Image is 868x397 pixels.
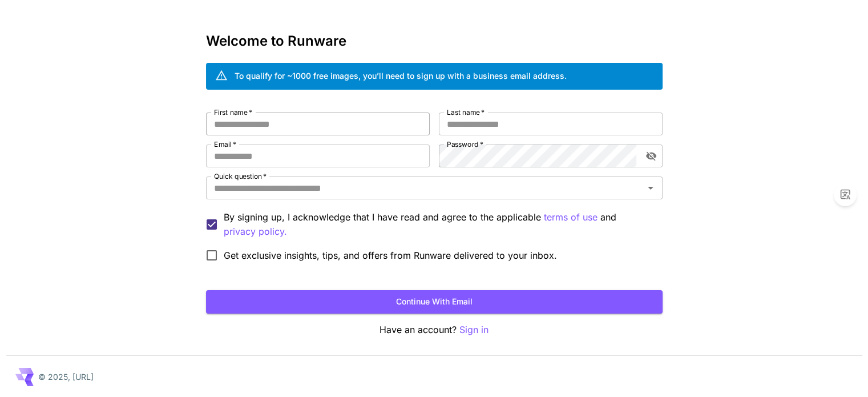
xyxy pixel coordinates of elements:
[459,323,488,337] button: Sign in
[206,290,663,314] button: Continue with email
[224,210,653,239] p: By signing up, I acknowledge that I have read and agree to the applicable and
[206,323,663,337] p: Have an account?
[214,171,267,181] label: Quick question
[224,248,557,262] span: Get exclusive insights, tips, and offers from Runware delivered to your inbox.
[447,139,483,149] label: Password
[641,146,661,166] button: toggle password visibility
[544,210,597,224] p: terms of use
[224,224,287,239] button: By signing up, I acknowledge that I have read and agree to the applicable terms of use and
[544,210,597,224] button: By signing up, I acknowledge that I have read and agree to the applicable and privacy policy.
[214,139,236,149] label: Email
[224,224,287,239] p: privacy policy.
[38,371,94,383] p: © 2025, [URL]
[447,107,485,117] label: Last name
[643,180,659,196] button: Open
[206,33,663,49] h3: Welcome to Runware
[235,70,567,82] div: To qualify for ~1000 free images, you’ll need to sign up with a business email address.
[214,107,252,117] label: First name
